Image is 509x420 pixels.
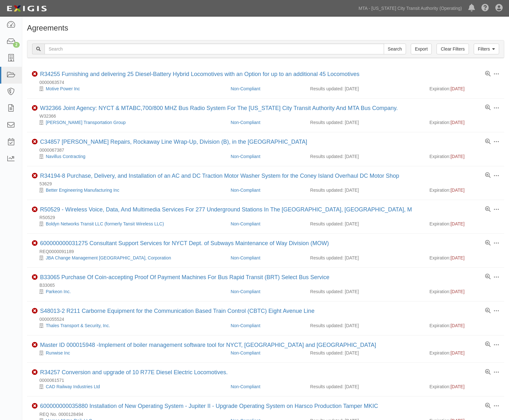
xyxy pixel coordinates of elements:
[451,255,464,260] span: [DATE]
[40,369,228,375] a: R34257 Conversion and upgrade of 10 R77E Diesel Electric Locomotives.
[485,173,491,178] a: View results summary
[32,181,504,187] div: 53629
[430,86,499,92] div: Expiration:
[230,289,260,294] a: Non-Compliant
[32,79,504,86] div: 0000063574
[46,154,86,159] a: Navillus Contracting
[355,2,465,15] a: MTA - [US_STATE] City Transit Authority (Operating)
[40,105,398,112] div: W32366 Joint Agency: NYCT & MTABC,700/800 MHZ Bus Radio System For The New York City Transit Auth...
[40,274,329,281] div: B33065 Purchase Of Coin-accepting Proof Of Payment Machines For Bus Rapid Transit (BRT) Select Bu...
[40,173,399,180] div: R34194-8 Purchase, Delivery, and Installation of an AC and DC Traction Motor Washer System for th...
[430,119,499,126] div: Expiration:
[230,255,260,260] a: Non-Compliant
[40,308,314,314] a: S48013-2 R211 Carborne Equipment for the Communication Based Train Control (CBTC) Eight Avenue Line
[46,384,100,389] a: CAD Railway Industries Ltd
[451,86,464,91] span: [DATE]
[5,3,49,14] img: Logo
[46,289,71,294] a: Parkeon Inc.
[485,71,491,77] a: View results summary
[32,119,226,126] div: Parsons Transportation Group
[46,188,119,193] a: Better Engineering Manufacturing Inc
[485,342,491,348] a: View results summary
[485,105,491,111] a: View results summary
[485,403,491,409] a: View results summary
[46,255,171,260] a: JBA Change Management [GEOGRAPHIC_DATA], Corporation
[40,342,376,349] div: Master ID 000015948 -Implement of boiler management software tool for NYCT, Metro North and Long ...
[310,187,420,193] div: Results updated: [DATE]
[13,42,20,48] div: 2
[32,153,226,160] div: Navillus Contracting
[430,221,499,227] div: Expiration:
[430,350,499,356] div: Expiration:
[310,119,420,126] div: Results updated: [DATE]
[32,383,226,390] div: CAD Railway Industries Ltd
[485,139,491,145] a: View results summary
[430,288,499,295] div: Expiration:
[384,44,406,54] input: Search
[310,255,420,261] div: Results updated: [DATE]
[230,221,260,226] a: Non-Compliant
[40,403,378,410] div: 600000000035880 Installation of New Operating System - Jupiter II - Upgrade Operating System on H...
[40,403,378,409] a: 600000000035880 Installation of New Operating System - Jupiter II - Upgrade Operating System on H...
[32,369,38,375] i: Non-Compliant
[485,274,491,280] a: View results summary
[310,153,420,160] div: Results updated: [DATE]
[451,221,464,226] span: [DATE]
[45,44,384,54] input: Search
[310,350,420,356] div: Results updated: [DATE]
[40,274,329,280] a: B33065 Purchase Of Coin-accepting Proof Of Payment Machines For Bus Rapid Transit (BRT) Select Bu...
[32,105,38,111] i: Non-Compliant
[451,154,464,159] span: [DATE]
[40,139,307,146] div: C34857 Sandy Repairs, Rockaway Line Wrap-Up, Division (B), in the Borough of Queens
[32,214,504,221] div: R50529
[430,255,499,261] div: Expiration:
[32,403,38,409] i: Non-Compliant
[32,282,504,288] div: B33065
[32,240,38,246] i: Non-Compliant
[230,384,260,389] a: Non-Compliant
[32,322,226,329] div: Thales Transport & Security, Inc.
[32,173,38,179] i: Non-Compliant
[451,323,464,328] span: [DATE]
[485,308,491,314] a: View results summary
[32,187,226,193] div: Better Engineering Manufacturing Inc
[451,350,464,355] span: [DATE]
[40,173,399,179] a: R34194-8 Purchase, Delivery, and Installation of an AC and DC Traction Motor Washer System for th...
[32,221,226,227] div: Boldyn Networks Transit LLC (formerly Tansit Wireless LLC)
[310,288,420,295] div: Results updated: [DATE]
[485,369,491,375] a: View results summary
[40,206,412,213] a: R50529 - Wireless Voice, Data, And Multimedia Services For 277 Underground Stations In The [GEOGR...
[32,308,38,314] i: Non-Compliant
[32,342,38,348] i: Non-Compliant
[32,350,226,356] div: Runwise Inc
[474,44,499,54] a: Filters
[437,44,469,54] a: Clear Filters
[32,71,38,77] i: Non-Compliant
[32,147,504,153] div: 0000067387
[40,71,360,78] div: R34255 Furnishing and delivering 25 Diesel-Battery Hybrid Locomotives with an Option for up to an...
[27,24,504,32] h1: Agreements
[40,71,360,77] a: R34255 Furnishing and delivering 25 Diesel-Battery Hybrid Locomotives with an Option for up to an...
[46,221,164,226] a: Boldyn Networks Transit LLC (formerly Tansit Wireless LLC)
[46,120,126,125] a: [PERSON_NAME] Transportation Group
[310,221,420,227] div: Results updated: [DATE]
[40,369,228,376] div: R34257 Conversion and upgrade of 10 R77E Diesel Electric Locomotives.
[310,383,420,390] div: Results updated: [DATE]
[32,411,504,417] div: REQ No. 0000128494
[46,350,70,355] a: Runwise Inc
[32,139,38,145] i: Non-Compliant
[451,289,464,294] span: [DATE]
[40,105,398,111] a: W32366 Joint Agency: NYCT & MTABC,700/800 MHZ Bus Radio System For The [US_STATE] City Transit Au...
[430,383,499,390] div: Expiration:
[230,350,260,355] a: Non-Compliant
[451,188,464,193] span: [DATE]
[32,113,504,119] div: W32366
[230,120,260,125] a: Non-Compliant
[32,248,504,255] div: REQ0000091189
[32,86,226,92] div: Motive Power Inc
[230,323,260,328] a: Non-Compliant
[40,206,412,213] div: R50529 - Wireless Voice, Data, And Multimedia Services For 277 Underground Stations In The Brookl...
[451,120,464,125] span: [DATE]
[230,188,260,193] a: Non-Compliant
[230,86,260,91] a: Non-Compliant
